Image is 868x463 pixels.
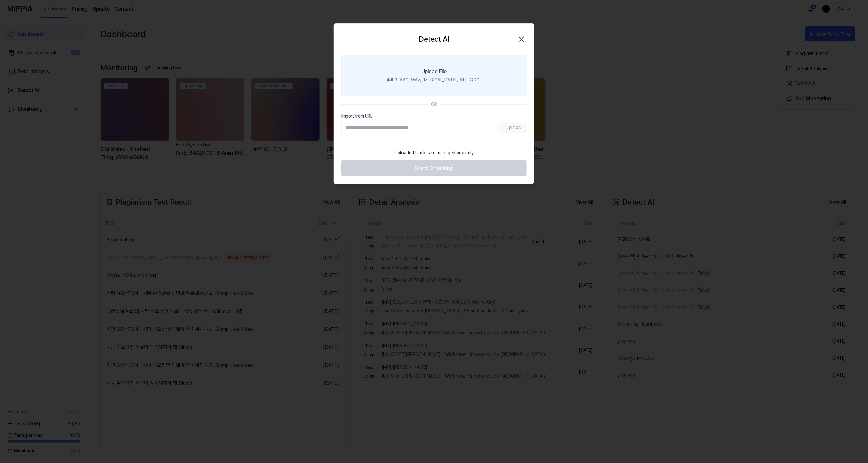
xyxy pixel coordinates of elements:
[419,34,449,45] h2: Detect AI
[387,77,481,83] div: (MP3, AAC, WAV, [MEDICAL_DATA], AIFF, OGG)
[341,113,527,119] label: Import from URL
[431,101,437,108] div: OR
[391,146,477,160] div: Uploaded tracks are managed privately
[421,68,447,75] div: Upload File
